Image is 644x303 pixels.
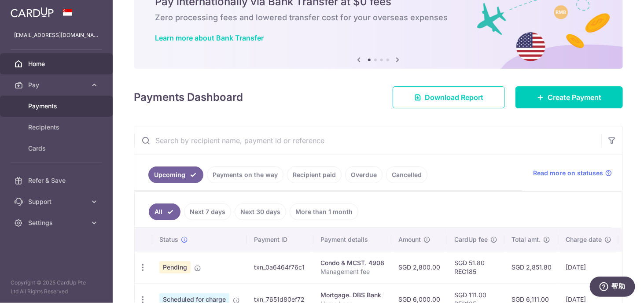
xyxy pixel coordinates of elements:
[287,166,342,183] a: Recipient paid
[207,166,283,183] a: Payments on the way
[247,251,313,283] td: txn_0a6464f76c1
[589,277,635,299] iframe: 打开一个小组件，您可以在其中找到更多信息
[134,126,601,155] input: Search by recipient name, payment id or reference
[504,251,559,283] td: SGD 2,851.80
[533,169,612,177] a: Read more on statuses
[184,203,231,220] a: Next 7 days
[454,235,488,244] span: CardUp fee
[290,203,358,220] a: More than 1 month
[398,235,421,244] span: Amount
[425,92,483,103] span: Download Report
[28,144,86,153] span: Cards
[149,203,180,220] a: All
[28,59,86,68] span: Home
[345,166,383,183] a: Overdue
[566,235,602,244] span: Charge date
[11,7,54,18] img: CardUp
[512,235,541,244] span: Total amt.
[515,86,623,108] a: Create Payment
[148,166,203,183] a: Upcoming
[247,228,313,251] th: Payment ID
[548,92,601,103] span: Create Payment
[155,33,264,42] a: Learn more about Bank Transfer
[320,259,384,267] div: Condo & MCST. 4908
[159,235,178,244] span: Status
[28,102,86,111] span: Payments
[28,197,86,206] span: Support
[28,123,86,132] span: Recipients
[155,12,602,23] h6: Zero processing fees and lowered transfer cost for your overseas expenses
[159,261,191,273] span: Pending
[235,203,286,220] a: Next 30 days
[320,291,384,299] div: Mortgage. DBS Bank
[447,251,504,283] td: SGD 51.80 REC185
[533,169,603,177] span: Read more on statuses
[28,81,86,89] span: Pay
[559,251,618,283] td: [DATE]
[14,31,99,40] p: [EMAIL_ADDRESS][DOMAIN_NAME]
[386,166,427,183] a: Cancelled
[393,86,505,108] a: Download Report
[313,228,391,251] th: Payment details
[391,251,447,283] td: SGD 2,800.00
[134,89,243,105] h4: Payments Dashboard
[28,176,86,185] span: Refer & Save
[28,218,86,227] span: Settings
[320,267,384,276] p: Management fee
